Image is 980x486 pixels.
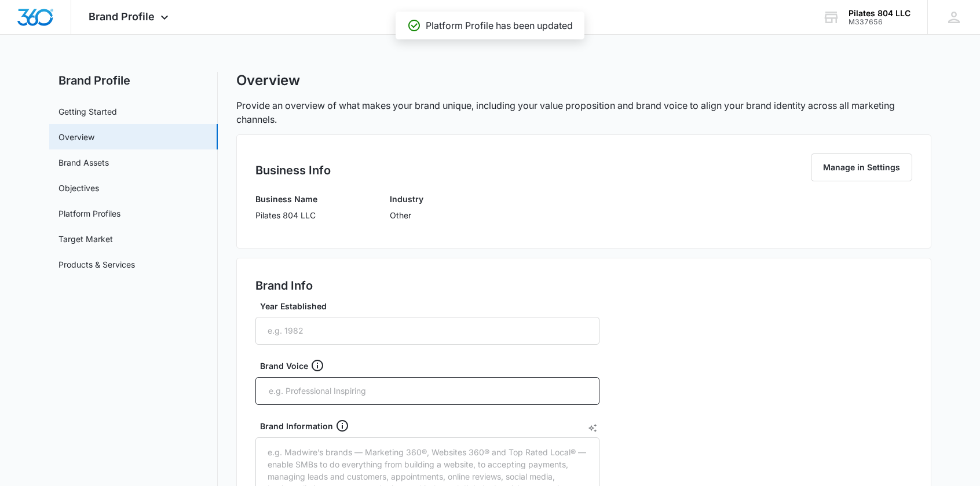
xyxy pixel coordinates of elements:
a: Getting Started [58,105,117,118]
a: Brand Assets [58,156,109,169]
h2: Business Info [255,162,331,179]
div: account id [849,18,910,26]
div: Brand Voice [260,359,604,372]
p: Other [390,209,423,221]
a: Products & Services [58,258,135,271]
h1: Overview [236,72,300,89]
input: e.g. 1982 [255,317,599,345]
div: account name [849,9,910,18]
label: Year Established [260,300,604,312]
h2: Brand Info [255,277,313,294]
h3: Business Name [255,193,317,205]
p: Create a powerful brand value proposition and put your brand identity into words using our new AI... [12,131,220,170]
a: Target Market [58,233,113,245]
a: Objectives [58,182,99,194]
a: Platform Profiles [58,207,120,220]
h2: Brand Profile [49,72,218,89]
h2: Your on-demand branding expert [12,85,220,121]
a: Close modal [207,8,228,28]
p: Platform Profile has been updated [426,19,573,32]
p: Pilates 804 LLC [255,209,317,221]
a: Learn How [148,193,209,214]
div: Brand Information [260,419,604,433]
span: Brand Profile [89,10,155,23]
button: Manage in Settings [811,154,912,181]
a: Overview [58,131,94,143]
input: e.g. Professional Inspiring [268,382,590,400]
button: AI Text Generator [588,423,597,433]
p: Provide an overview of what makes your brand unique, including your value proposition and brand v... [236,98,931,126]
h3: Industry [390,193,423,205]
